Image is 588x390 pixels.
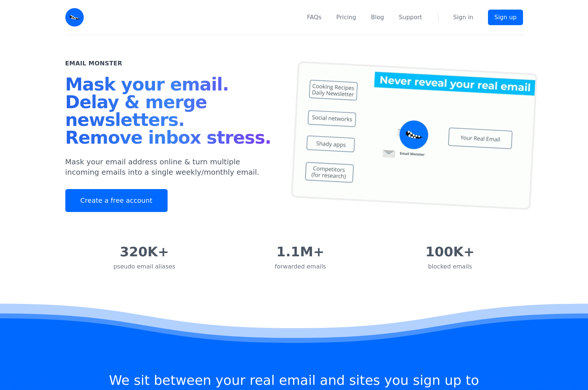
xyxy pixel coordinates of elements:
[426,262,475,271] div: blocked emails
[113,244,175,259] div: 320K+
[290,61,537,210] img: temp mail, free temporary mail, Temporary Email
[488,10,523,25] a: Sign up
[65,59,123,68] h2: Email Monster
[371,13,384,22] a: Blog
[65,8,84,27] img: Email Monster
[65,157,276,177] p: Mask your email address online & turn multiple incoming emails into a single weekly/monthly email.
[109,374,479,387] h2: We sit between your real email and sites you sign up to
[426,244,475,259] div: 100K+
[65,75,276,149] h1: Mask your email. Delay & merge newsletters. Remove inbox stress.
[113,262,175,271] div: pseudo email aliases
[399,13,422,22] a: Support
[275,244,326,259] div: 1.1M+
[307,13,321,22] a: FAQs
[453,13,474,22] a: Sign in
[65,189,168,212] a: Create a free account
[275,262,326,271] div: forwarded emails
[336,13,356,22] a: Pricing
